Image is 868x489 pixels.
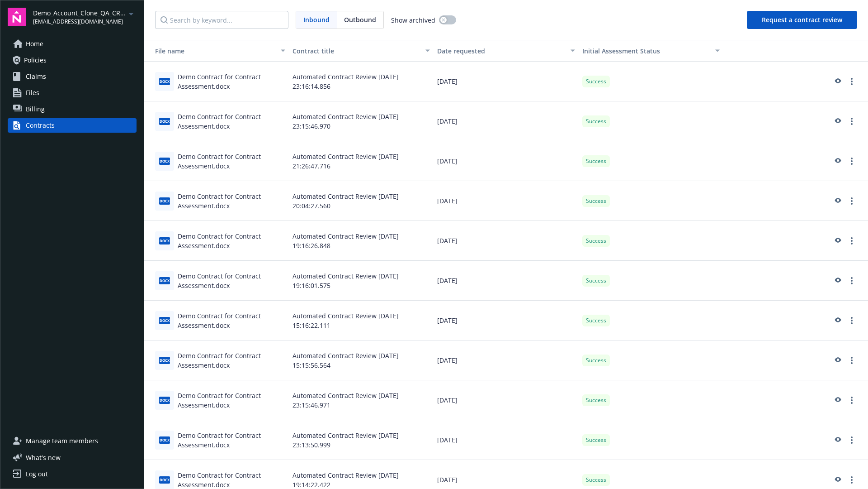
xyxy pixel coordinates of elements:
[155,11,288,29] input: Search by keyword...
[33,8,126,18] span: Demo_Account_Clone_QA_CR_Tests_Demo
[434,101,578,141] div: [DATE]
[8,434,137,448] a: Manage team members
[846,156,857,167] a: more
[26,434,98,448] span: Manage team members
[434,141,578,181] div: [DATE]
[434,340,578,380] div: [DATE]
[434,380,578,420] div: [DATE]
[26,118,55,133] div: Contracts
[289,62,434,101] div: Automated Contract Review [DATE] 23:16:14.856
[159,118,170,125] span: docx
[178,112,285,131] div: Demo Contract for Contract Assessment.docx
[178,351,285,370] div: Demo Contract for Contract Assessment.docx
[289,420,434,460] div: Automated Contract Review [DATE] 23:13:50.999
[148,46,275,56] div: Toggle SortBy
[292,46,420,56] div: Contract title
[846,116,857,127] a: more
[289,340,434,380] div: Automated Contract Review [DATE] 15:15:56.564
[33,8,137,26] button: Demo_Account_Clone_QA_CR_Tests_Demo[EMAIL_ADDRESS][DOMAIN_NAME]arrowDropDown
[832,435,843,446] a: preview
[846,355,857,366] a: more
[586,316,606,325] span: Success
[178,152,285,171] div: Demo Contract for Contract Assessment.docx
[832,156,843,167] a: preview
[846,315,857,326] a: more
[586,237,606,245] span: Success
[846,76,857,87] a: more
[586,77,606,86] span: Success
[26,102,45,116] span: Billing
[747,11,857,29] button: Request a contract review
[159,78,170,85] span: docx
[582,46,710,56] div: Toggle SortBy
[337,11,383,29] span: Outbound
[586,157,606,165] span: Success
[832,116,843,127] a: preview
[8,69,137,84] a: Claims
[434,181,578,221] div: [DATE]
[159,397,170,403] span: docx
[391,15,435,25] span: Show archived
[178,231,285,250] div: Demo Contract for Contract Assessment.docx
[586,356,606,364] span: Success
[434,62,578,101] div: [DATE]
[178,431,285,450] div: Demo Contract for Contract Assessment.docx
[434,261,578,301] div: [DATE]
[159,158,170,164] span: docx
[582,47,660,55] span: Initial Assessment Status
[586,476,606,484] span: Success
[296,11,337,29] span: Inbound
[846,475,857,485] a: more
[846,275,857,286] a: more
[26,37,43,51] span: Home
[289,301,434,340] div: Automated Contract Review [DATE] 15:16:22.111
[437,46,565,56] div: Date requested
[178,72,285,91] div: Demo Contract for Contract Assessment.docx
[178,311,285,330] div: Demo Contract for Contract Assessment.docx
[178,192,285,211] div: Demo Contract for Contract Assessment.docx
[289,181,434,221] div: Automated Contract Review [DATE] 20:04:27.560
[159,237,170,244] span: docx
[832,315,843,326] a: preview
[126,8,137,19] a: arrowDropDown
[8,53,137,67] a: Policies
[8,8,26,26] img: navigator-logo.svg
[8,118,137,133] a: Contracts
[26,69,46,84] span: Claims
[586,436,606,444] span: Success
[8,37,137,51] a: Home
[289,380,434,420] div: Automated Contract Review [DATE] 23:15:46.971
[289,101,434,141] div: Automated Contract Review [DATE] 23:15:46.970
[26,86,39,100] span: Files
[434,301,578,340] div: [DATE]
[159,317,170,324] span: docx
[24,53,47,67] span: Policies
[178,391,285,410] div: Demo Contract for Contract Assessment.docx
[832,76,843,87] a: preview
[26,453,61,462] span: What ' s new
[832,395,843,406] a: preview
[846,196,857,206] a: more
[159,476,170,483] span: docx
[159,436,170,443] span: docx
[178,271,285,290] div: Demo Contract for Contract Assessment.docx
[289,261,434,301] div: Automated Contract Review [DATE] 19:16:01.575
[434,40,578,62] button: Date requested
[289,40,434,62] button: Contract title
[33,18,126,26] span: [EMAIL_ADDRESS][DOMAIN_NAME]
[586,197,606,205] span: Success
[8,86,137,100] a: Files
[832,235,843,246] a: preview
[586,396,606,404] span: Success
[159,277,170,284] span: docx
[289,221,434,261] div: Automated Contract Review [DATE] 19:16:26.848
[8,102,137,116] a: Billing
[832,275,843,286] a: preview
[434,221,578,261] div: [DATE]
[832,475,843,485] a: preview
[434,420,578,460] div: [DATE]
[148,46,275,56] div: File name
[26,467,48,481] div: Log out
[8,453,75,462] button: What's new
